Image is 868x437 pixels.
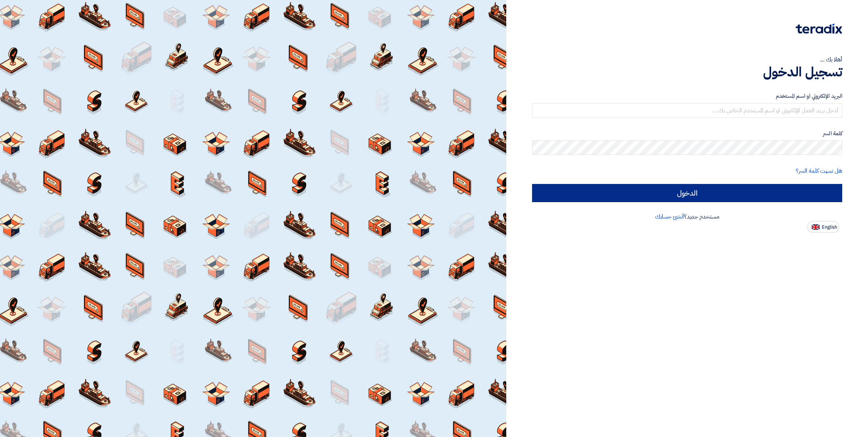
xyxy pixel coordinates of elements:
input: أدخل بريد العمل الإلكتروني او اسم المستخدم الخاص بك ... [532,103,842,118]
a: أنشئ حسابك [655,212,684,221]
label: البريد الإلكتروني او اسم المستخدم [532,92,842,100]
img: en-US.png [812,224,820,230]
button: English [807,221,839,233]
h1: تسجيل الدخول [532,64,842,80]
img: Teradix logo [796,24,842,34]
a: هل نسيت كلمة السر؟ [796,167,842,175]
label: كلمة السر [532,129,842,138]
div: أهلا بك ... [532,55,842,64]
div: مستخدم جديد؟ [532,212,842,221]
span: English [822,225,837,230]
input: الدخول [532,184,842,202]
